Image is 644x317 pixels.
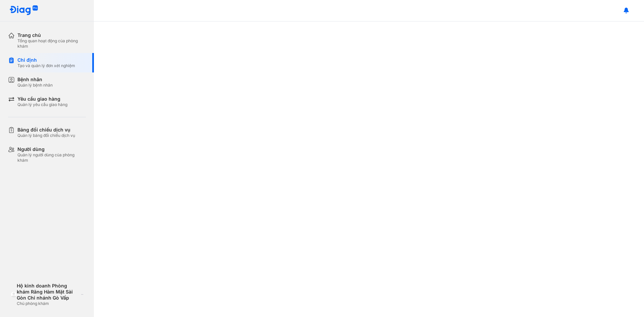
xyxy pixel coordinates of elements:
[17,38,86,49] div: Tổng quan hoạt động của phòng khám
[17,32,86,38] div: Trang chủ
[17,57,75,63] div: Chỉ định
[11,292,17,298] img: logo
[17,63,75,68] div: Tạo và quản lý đơn xét nghiệm
[17,152,86,163] div: Quản lý người dùng của phòng khám
[17,83,53,88] div: Quản lý bệnh nhân
[17,76,53,83] div: Bệnh nhân
[17,96,67,102] div: Yêu cầu giao hàng
[17,301,78,306] div: Chủ phòng khám
[9,5,38,16] img: logo
[17,127,75,133] div: Bảng đối chiếu dịch vụ
[17,102,67,107] div: Quản lý yêu cầu giao hàng
[17,133,75,138] div: Quản lý bảng đối chiếu dịch vụ
[17,146,86,152] div: Người dùng
[17,283,78,301] div: Hộ kinh doanh Phòng khám Răng Hàm Mặt Sài Gòn Chi nhánh Gò Vấp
